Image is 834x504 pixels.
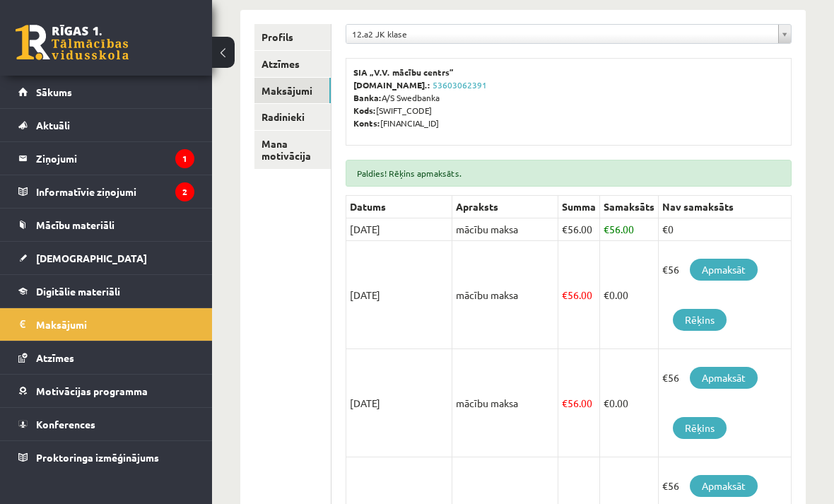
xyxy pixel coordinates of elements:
i: 2 [175,182,194,201]
span: Aktuāli [36,119,70,131]
td: 56.00 [558,241,599,349]
div: Paldies! Rēķins apmaksāts. [346,160,792,187]
td: [DATE] [346,218,452,241]
td: [DATE] [346,349,452,457]
span: 12.a2 JK klase [352,25,773,43]
a: Atzīmes [18,341,194,374]
a: Konferences [18,408,194,440]
a: Rēķins [673,309,727,331]
span: Motivācijas programma [36,385,148,397]
b: [DOMAIN_NAME].: [353,79,430,90]
td: 56.00 [558,218,599,241]
a: Apmaksāt [690,475,758,497]
td: [DATE] [346,241,452,349]
b: Kods: [353,105,376,116]
b: Konts: [353,117,380,129]
th: Nav samaksāts [658,196,791,218]
a: Apmaksāt [690,259,758,281]
td: €0 [658,218,791,241]
span: Proktoringa izmēģinājums [36,451,159,464]
a: Profils [254,24,331,50]
a: 53603062391 [433,79,487,90]
a: Radinieki [254,104,331,130]
span: [DEMOGRAPHIC_DATA] [36,252,147,264]
th: Summa [558,196,599,218]
legend: Maksājumi [36,308,194,341]
a: Sākums [18,76,194,108]
td: €56 [658,241,791,349]
th: Samaksāts [599,196,658,218]
td: 0.00 [599,349,658,457]
td: €56 [658,349,791,457]
th: Datums [346,196,452,218]
span: € [604,397,609,409]
span: Konferences [36,418,95,430]
a: [DEMOGRAPHIC_DATA] [18,242,194,274]
span: € [562,223,568,235]
legend: Ziņojumi [36,142,194,175]
p: A/S Swedbanka [SWIFT_CODE] [FINANCIAL_ID] [353,66,784,129]
td: mācību maksa [452,349,558,457]
td: 56.00 [599,218,658,241]
span: € [604,223,609,235]
td: mācību maksa [452,218,558,241]
th: Apraksts [452,196,558,218]
a: Informatīvie ziņojumi2 [18,175,194,208]
a: Mana motivācija [254,131,331,169]
a: Apmaksāt [690,367,758,389]
b: SIA „V.V. mācību centrs” [353,66,454,78]
td: 56.00 [558,349,599,457]
span: Mācību materiāli [36,218,114,231]
span: Sākums [36,86,72,98]
a: Aktuāli [18,109,194,141]
i: 1 [175,149,194,168]
a: Mācību materiāli [18,209,194,241]
a: Atzīmes [254,51,331,77]
a: 12.a2 JK klase [346,25,791,43]
a: Rēķins [673,417,727,439]
a: Ziņojumi1 [18,142,194,175]
span: Digitālie materiāli [36,285,120,298]
a: Proktoringa izmēģinājums [18,441,194,474]
span: € [562,288,568,301]
a: Rīgas 1. Tālmācības vidusskola [16,25,129,60]
td: mācību maksa [452,241,558,349]
span: € [604,288,609,301]
a: Maksājumi [254,78,331,104]
b: Banka: [353,92,382,103]
td: 0.00 [599,241,658,349]
span: Atzīmes [36,351,74,364]
legend: Informatīvie ziņojumi [36,175,194,208]
span: € [562,397,568,409]
a: Motivācijas programma [18,375,194,407]
a: Maksājumi [18,308,194,341]
a: Digitālie materiāli [18,275,194,307]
